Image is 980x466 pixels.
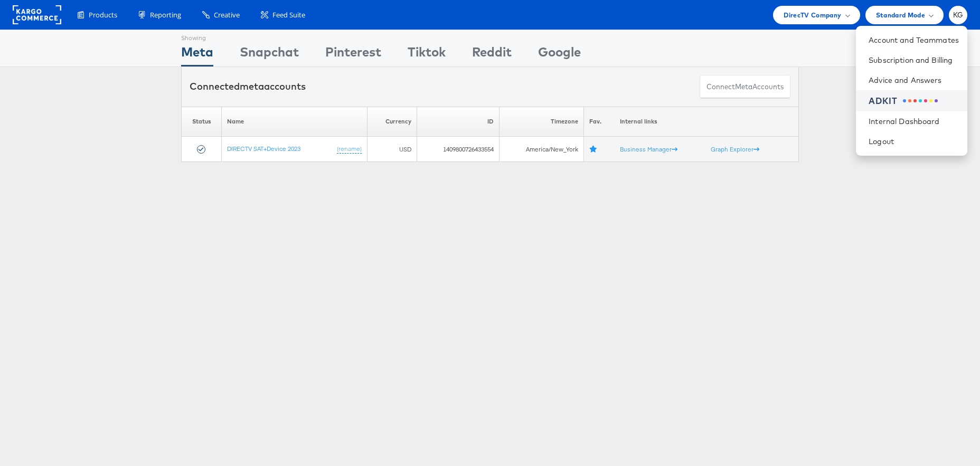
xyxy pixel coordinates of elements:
[181,30,213,43] div: Showing
[472,43,512,66] div: Reddit
[869,75,959,85] a: Advice and Answers
[869,136,959,147] a: Logout
[222,107,368,137] th: Name
[499,137,583,162] td: America/New_York
[272,10,305,20] span: Feed Suite
[538,43,581,66] div: Google
[181,43,213,66] div: Meta
[784,9,841,21] span: DirecTV Company
[337,145,362,154] a: (rename)
[869,35,959,45] a: Account and Teammates
[499,107,583,137] th: Timezone
[368,137,417,162] td: USD
[417,107,499,137] th: ID
[408,43,446,66] div: Tiktok
[240,80,264,92] span: meta
[182,107,222,137] th: Status
[735,82,752,92] span: meta
[869,116,959,127] a: Internal Dashboard
[240,43,299,66] div: Snapchat
[227,145,300,153] a: DIRECTV SAT+Device 2023
[869,95,898,107] div: ADKIT
[953,12,964,18] span: KG
[190,80,306,93] div: Connected accounts
[214,10,240,20] span: Creative
[711,145,759,153] a: Graph Explorer
[150,10,181,20] span: Reporting
[620,145,677,153] a: Business Manager
[700,75,790,99] button: ConnectmetaAccounts
[325,43,381,66] div: Pinterest
[89,10,117,20] span: Products
[869,55,959,65] a: Subscription and Billing
[417,137,499,162] td: 1409800726433554
[876,9,925,21] span: Standard Mode
[368,107,417,137] th: Currency
[869,95,959,107] a: ADKIT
